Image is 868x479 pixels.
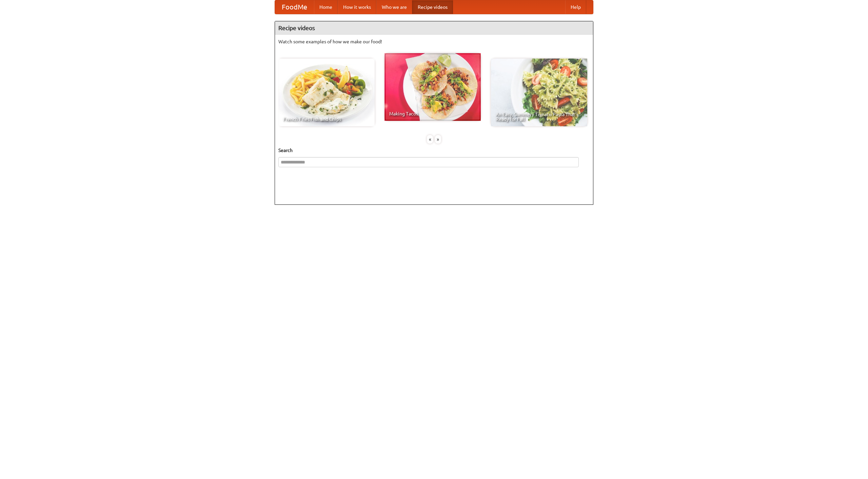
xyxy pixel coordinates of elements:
[376,0,412,14] a: Who we are
[338,0,376,14] a: How it works
[283,117,370,122] span: French Fries Fish and Chips
[496,112,583,122] span: An Easy, Summery Tomato Pasta That's Ready for Fall
[435,135,441,144] div: »
[491,59,587,126] a: An Easy, Summery Tomato Pasta That's Ready for Fall
[427,135,433,144] div: «
[384,53,481,121] a: Making Tacos
[278,38,590,45] p: Watch some examples of how we make our food!
[565,0,586,14] a: Help
[275,21,593,35] h4: Recipe videos
[278,59,375,126] a: French Fries Fish and Chips
[314,0,338,14] a: Home
[412,0,453,14] a: Recipe videos
[275,0,314,14] a: FoodMe
[278,147,590,154] h5: Search
[389,111,476,116] span: Making Tacos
